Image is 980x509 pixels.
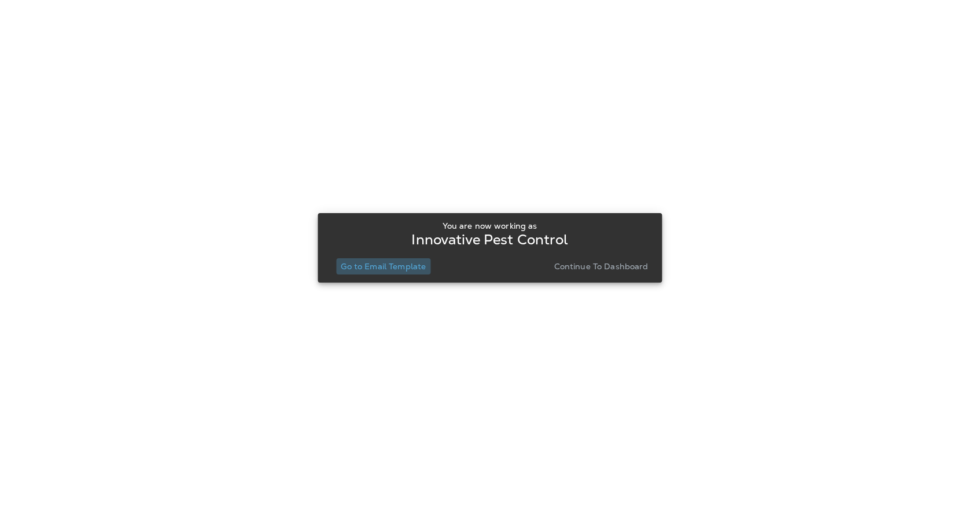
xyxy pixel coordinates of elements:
button: Go to Email Template [336,258,430,274]
p: Go to Email Template [341,262,426,271]
p: Continue to Dashboard [554,262,649,271]
p: You are now working as [443,221,537,230]
p: Innovative Pest Control [411,235,568,244]
button: Continue to Dashboard [550,258,653,274]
